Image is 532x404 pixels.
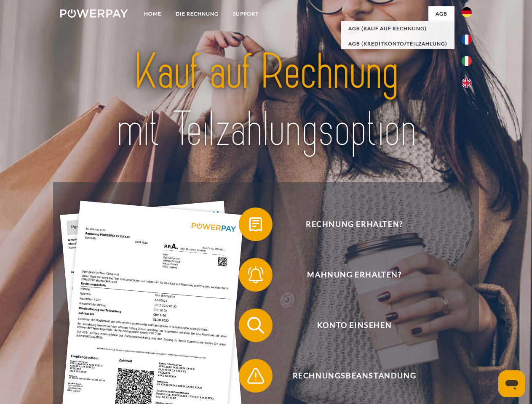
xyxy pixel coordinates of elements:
iframe: Schaltfläche zum Öffnen des Messaging-Fensters [498,370,525,397]
img: qb_bill.svg [245,214,266,235]
a: DIE RECHNUNG [168,6,226,21]
button: Mahnung erhalten? [239,258,458,292]
button: Rechnungsbeanstandung [239,359,458,393]
img: en [462,78,472,88]
span: Rechnungsbeanstandung [251,359,457,393]
a: SUPPORT [226,6,266,21]
span: Konto einsehen [251,308,457,342]
img: qb_warning.svg [245,365,266,386]
img: qb_bell.svg [245,264,266,285]
img: qb_search.svg [245,315,266,336]
img: de [462,7,472,17]
img: it [462,56,472,66]
button: Rechnung erhalten? [239,207,458,241]
span: Mahnung erhalten? [251,258,457,292]
img: title-powerpay_de.svg [80,40,452,161]
a: AGB (Kauf auf Rechnung) [341,21,454,36]
a: Home [137,6,168,21]
a: agb [428,6,454,21]
img: logo-powerpay-white.svg [60,9,128,18]
img: fr [462,35,472,45]
button: Konto einsehen [239,308,458,342]
a: AGB (Kreditkonto/Teilzahlung) [341,36,454,51]
span: Rechnung erhalten? [251,207,457,241]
